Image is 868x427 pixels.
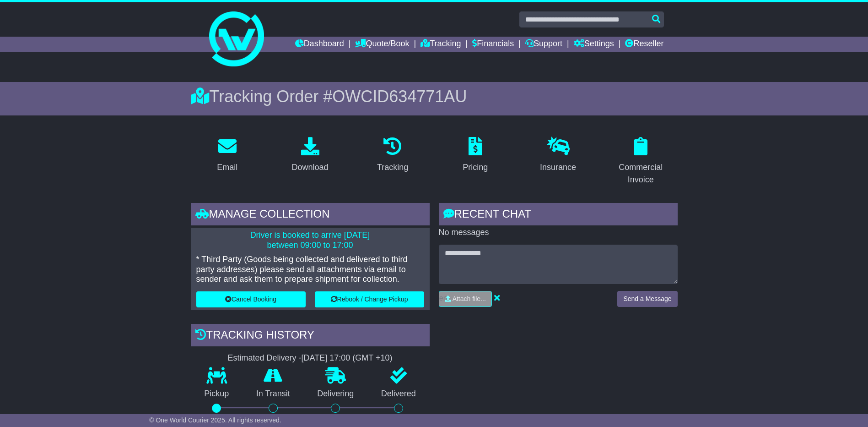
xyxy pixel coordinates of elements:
[457,134,494,177] a: Pricing
[196,291,306,307] button: Cancel Booking
[610,161,672,186] div: Commercial Invoice
[217,161,237,174] div: Email
[439,228,678,238] p: No messages
[574,37,614,52] a: Settings
[302,353,393,363] div: [DATE] 17:00 (GMT +10)
[421,37,461,52] a: Tracking
[534,134,582,177] a: Insurance
[525,37,562,52] a: Support
[211,134,243,177] a: Email
[332,87,467,106] span: OWCID634771AU
[191,203,430,228] div: Manage collection
[304,389,368,399] p: Delivering
[540,161,576,174] div: Insurance
[604,134,678,189] a: Commercial Invoice
[196,255,424,285] p: * Third Party (Goods being collected and delivered to third party addresses) please send all atta...
[617,291,677,307] button: Send a Message
[243,389,304,399] p: In Transit
[472,37,514,52] a: Financials
[355,37,409,52] a: Quote/Book
[149,416,281,424] span: © One World Courier 2025. All rights reserved.
[625,37,663,52] a: Reseller
[191,324,430,349] div: Tracking history
[291,161,328,174] div: Download
[371,134,414,177] a: Tracking
[191,353,430,363] div: Estimated Delivery -
[463,161,488,174] div: Pricing
[377,161,408,174] div: Tracking
[367,389,430,399] p: Delivered
[295,37,344,52] a: Dashboard
[439,203,678,228] div: RECENT CHAT
[315,291,424,307] button: Rebook / Change Pickup
[196,230,424,250] p: Driver is booked to arrive [DATE] between 09:00 to 17:00
[286,134,334,177] a: Download
[191,389,243,399] p: Pickup
[191,87,678,106] div: Tracking Order #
